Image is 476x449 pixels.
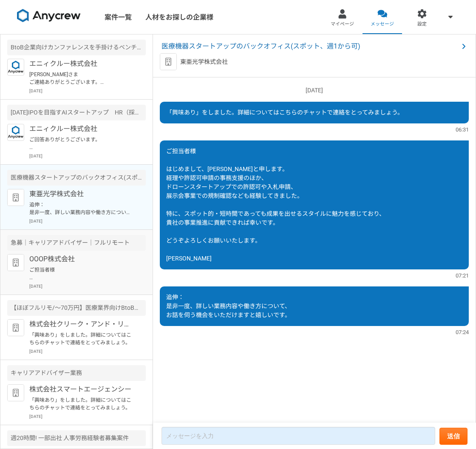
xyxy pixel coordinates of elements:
[166,148,385,262] span: ご担当者様 はじめまして、[PERSON_NAME]と申します。 経理や許認可申請の事務支援のほか、 ドローンスタートアップでの許認可や入札申請、 展示会事業での規制確認なども経験してきました。...
[456,328,469,336] span: 07:24
[7,319,24,336] img: default_org_logo-42cde973f59100197ec2c8e796e4974ac8490bb5b08a0eb061ff975e4574aa76.png
[160,53,177,70] img: default_org_logo-42cde973f59100197ec2c8e796e4974ac8490bb5b08a0eb061ff975e4574aa76.png
[7,300,146,316] div: 【ほぼフルリモ/～70万円】医療業界向けBtoBマーケティングプロデューサー
[29,59,134,69] p: エニィクルー株式会社
[29,266,134,281] p: ご担当者様 はじめまして。 本件、私自身の10年以上のフリーランスとしての営業経験などが活かせるのでは思い、 「興味あり」をさせていただきました。 応募後に、「有料職業紹介事業の免許」を持ち合わ...
[29,153,146,159] p: [DATE]
[331,21,354,28] span: マイページ
[456,126,469,134] span: 06:31
[456,272,469,280] span: 07:21
[371,21,394,28] span: メッセージ
[29,136,134,151] p: ご回答ありがとうございます。 大変申し訳ございません。 私のほうで、同じクライアントのHR（採用業務）とIS（インサイドセールス）を見間違えておりました。 HRの案件は、別の候補者で決まってしま...
[29,218,146,224] p: [DATE]
[29,348,146,355] p: [DATE]
[29,331,134,346] p: 「興味あり」をしました。詳細についてはこちらのチャットで連絡をとってみましょう。
[29,384,134,395] p: 株式会社スマートエージェンシー
[7,235,146,251] div: 急募｜キャリアアドバイザー｜フルリモート
[29,396,134,412] p: 「興味あり」をしました。詳細についてはこちらのチャットで連絡をとってみましょう。
[439,428,467,445] button: 送信
[166,294,291,318] span: 追伸： 是非一度、詳しい業務内容や働き方について、 お話を伺う機会をいただけますと嬉しいです。
[161,41,459,51] span: 医療機器スタートアップのバックオフィス(スポット、週1から可)
[29,413,146,420] p: [DATE]
[29,189,134,199] p: 東亜光学株式会社
[7,365,146,381] div: キャリアアドバイザー業務
[180,57,228,66] p: 東亜光学株式会社
[7,124,24,141] img: logo_text_blue_01.png
[7,254,24,271] img: default_org_logo-42cde973f59100197ec2c8e796e4974ac8490bb5b08a0eb061ff975e4574aa76.png
[7,189,24,206] img: default_org_logo-42cde973f59100197ec2c8e796e4974ac8490bb5b08a0eb061ff975e4574aa76.png
[17,9,81,23] img: 8DqYSo04kwAAAAASUVORK5CYII=
[160,86,469,95] p: [DATE]
[29,283,146,289] p: [DATE]
[7,430,146,446] div: 週20時間! 一部出社 人事労務経験者募集案件
[7,59,24,76] img: logo_text_blue_01.png
[29,201,134,216] p: 追伸： 是非一度、詳しい業務内容や働き方について、 お話を伺う機会をいただけますと嬉しいです。
[7,170,146,186] div: 医療機器スタートアップのバックオフィス(スポット、週1から可)
[417,21,427,28] span: 設定
[29,124,134,134] p: エニィクルー株式会社
[29,88,146,94] p: [DATE]
[29,319,134,329] p: 株式会社クリーク・アンド・リバー社
[29,71,134,86] p: [PERSON_NAME]さま ご連絡ありがとうございます。 その方が「未決定」となりましたら、ご連絡いただけますでしょうか？ [PERSON_NAME]
[7,384,24,401] img: default_org_logo-42cde973f59100197ec2c8e796e4974ac8490bb5b08a0eb061ff975e4574aa76.png
[7,40,146,55] div: BtoB企業向けカンファレンスを手掛けるベンチャーでの新規事業開発責任者を募集
[7,105,146,120] div: [DATE]IPOを目指すAIスタートアップ HR（採用業務）
[29,254,134,264] p: OOOP株式会社
[166,109,403,116] span: 「興味あり」をしました。詳細についてはこちらのチャットで連絡をとってみましょう。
